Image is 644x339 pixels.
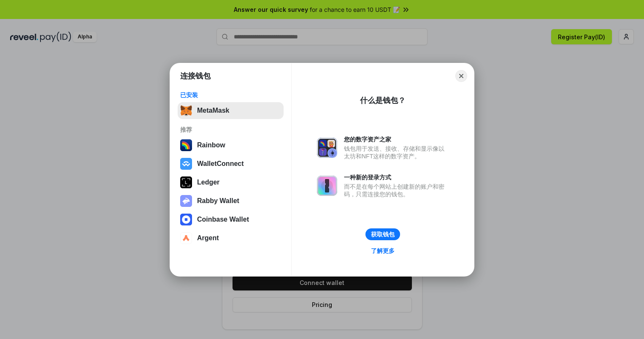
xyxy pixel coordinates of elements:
img: svg+xml,%3Csvg%20xmlns%3D%22http%3A%2F%2Fwww.w3.org%2F2000%2Fsvg%22%20fill%3D%22none%22%20viewBox... [317,138,337,158]
button: Rabby Wallet [178,193,284,209]
img: svg+xml,%3Csvg%20width%3D%22120%22%20height%3D%22120%22%20viewBox%3D%220%200%20120%20120%22%20fil... [180,139,192,151]
button: Argent [178,230,284,247]
button: Ledger [178,174,284,191]
a: 了解更多 [366,245,400,256]
div: 一种新的登录方式 [344,174,449,181]
h1: 连接钱包 [180,71,211,81]
button: 获取钱包 [365,228,400,240]
img: svg+xml,%3Csvg%20xmlns%3D%22http%3A%2F%2Fwww.w3.org%2F2000%2Fsvg%22%20fill%3D%22none%22%20viewBox... [180,195,192,207]
div: 了解更多 [371,247,395,255]
img: svg+xml,%3Csvg%20width%3D%2228%22%20height%3D%2228%22%20viewBox%3D%220%200%2028%2028%22%20fill%3D... [180,214,192,225]
button: Coinbase Wallet [178,211,284,228]
img: svg+xml,%3Csvg%20fill%3D%22none%22%20height%3D%2233%22%20viewBox%3D%220%200%2035%2033%22%20width%... [180,105,192,117]
div: 您的数字资产之家 [344,136,449,143]
div: Argent [197,234,219,242]
div: Ledger [197,179,219,186]
img: svg+xml,%3Csvg%20width%3D%2228%22%20height%3D%2228%22%20viewBox%3D%220%200%2028%2028%22%20fill%3D... [180,158,192,170]
img: svg+xml,%3Csvg%20xmlns%3D%22http%3A%2F%2Fwww.w3.org%2F2000%2Fsvg%22%20fill%3D%22none%22%20viewBox... [317,176,337,196]
div: 什么是钱包？ [360,95,406,106]
div: 获取钱包 [371,231,395,238]
div: 而不是在每个网站上创建新的账户和密码，只需连接您的钱包。 [344,183,449,198]
div: 推荐 [180,126,281,133]
div: Rainbow [197,141,225,149]
div: WalletConnect [197,160,244,168]
div: Coinbase Wallet [197,216,249,223]
button: Rainbow [178,137,284,154]
div: 已安装 [180,91,281,99]
img: svg+xml,%3Csvg%20xmlns%3D%22http%3A%2F%2Fwww.w3.org%2F2000%2Fsvg%22%20width%3D%2228%22%20height%3... [180,176,192,188]
button: Close [455,70,467,82]
button: WalletConnect [178,155,284,172]
div: Rabby Wallet [197,197,239,205]
img: svg+xml,%3Csvg%20width%3D%2228%22%20height%3D%2228%22%20viewBox%3D%220%200%2028%2028%22%20fill%3D... [180,232,192,244]
div: MetaMask [197,107,229,114]
button: MetaMask [178,102,284,119]
div: 钱包用于发送、接收、存储和显示像以太坊和NFT这样的数字资产。 [344,145,449,160]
